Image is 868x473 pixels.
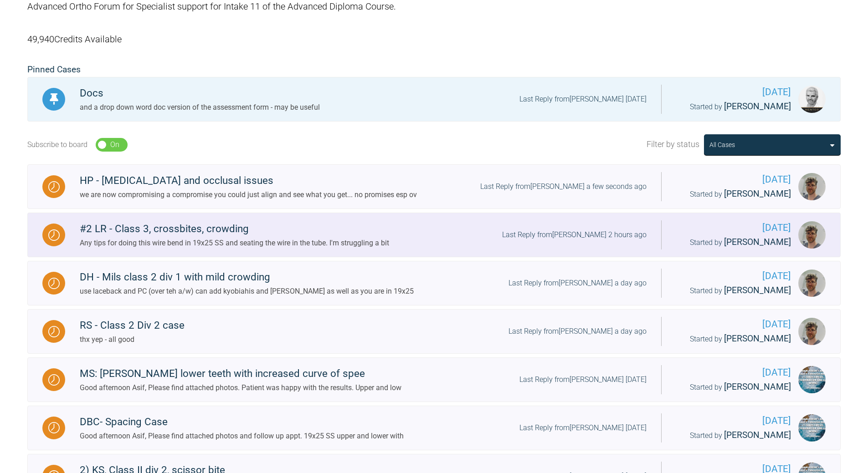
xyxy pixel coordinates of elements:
div: Subscribe to board [27,139,87,151]
div: #2 LR - Class 3, crossbites, crowding [80,221,389,237]
div: Started by [676,100,791,114]
div: MS: [PERSON_NAME] lower teeth with increased curve of spee [80,366,401,382]
a: Waiting#2 LR - Class 3, crossbites, crowdingAny tips for doing this wire bend in 19x25 SS and sea... [27,213,841,257]
div: we are now compromising a compromise you could just align and see what you get... no promises esp ov [80,189,417,201]
div: On [110,139,119,151]
img: Pinned [48,93,60,105]
div: Started by [676,428,791,442]
div: Started by [676,284,791,298]
div: Last Reply from [PERSON_NAME] a few seconds ago [480,181,647,193]
img: Thomas Friar [798,221,826,249]
img: Waseem Farooq [798,366,826,393]
div: and a drop down word doc version of the assessment form - may be useful [80,102,320,113]
div: DBC- Spacing Case [80,414,404,430]
span: [DATE] [676,317,791,332]
div: All Cases [709,140,735,150]
div: HP - [MEDICAL_DATA] and occlusal issues [80,173,417,189]
img: Thomas Friar [798,318,826,345]
span: Filter by status [647,138,699,151]
span: [PERSON_NAME] [724,333,791,344]
span: [DATE] [676,365,791,380]
div: Started by [676,332,791,346]
div: RS - Class 2 Div 2 case [80,317,185,334]
img: Ross Hobson [798,86,826,113]
a: PinnedDocsand a drop down word doc version of the assessment form - may be usefulLast Reply from[... [27,77,841,122]
img: Waseem Farooq [798,414,826,442]
img: Thomas Friar [798,173,826,200]
div: Docs [80,85,320,102]
a: WaitingRS - Class 2 Div 2 casethx yep - all goodLast Reply from[PERSON_NAME] a day ago[DATE]Start... [27,309,841,354]
div: Last Reply from [PERSON_NAME] 2 hours ago [502,229,647,241]
img: Waiting [48,326,60,337]
h2: Pinned Cases [27,63,841,77]
div: Good afternoon Asif, Please find attached photos and follow up appt. 19x25 SS upper and lower with [80,430,404,442]
span: [PERSON_NAME] [724,285,791,295]
div: 49,940 Credits Available [27,23,841,56]
span: [DATE] [676,413,791,428]
span: [PERSON_NAME] [724,188,791,199]
span: [DATE] [676,85,791,100]
span: [DATE] [676,269,791,284]
img: Waiting [48,229,60,241]
span: [DATE] [676,172,791,187]
div: Last Reply from [PERSON_NAME] a day ago [508,326,647,337]
div: Last Reply from [PERSON_NAME] a day ago [508,277,647,289]
div: Last Reply from [PERSON_NAME] [DATE] [519,374,647,386]
div: DH - Mils class 2 div 1 with mild crowding [80,269,414,285]
a: WaitingDBC- Spacing CaseGood afternoon Asif, Please find attached photos and follow up appt. 19x2... [27,406,841,450]
div: Any tips for doing this wire bend in 19x25 SS and seating the wire in the tube. I'm struggling a bit [80,237,389,249]
div: Last Reply from [PERSON_NAME] [DATE] [519,93,647,105]
span: [PERSON_NAME] [724,237,791,247]
div: use laceback and PC (over teh a/w) can add kyobiahis and [PERSON_NAME] as well as you are in 19x25 [80,285,414,297]
img: Waiting [48,278,60,289]
a: WaitingMS: [PERSON_NAME] lower teeth with increased curve of speeGood afternoon Asif, Please find... [27,357,841,402]
span: [PERSON_NAME] [724,101,791,112]
div: Last Reply from [PERSON_NAME] [DATE] [519,422,647,434]
div: Started by [676,187,791,201]
div: Started by [676,235,791,249]
div: Good afternoon Asif, Please find attached photos. Patient was happy with the results. Upper and low [80,382,401,394]
img: Waiting [48,374,60,386]
span: [PERSON_NAME] [724,430,791,440]
img: Waiting [48,422,60,433]
a: WaitingHP - [MEDICAL_DATA] and occlusal issueswe are now compromising a compromise you could just... [27,164,841,209]
div: thx yep - all good [80,334,185,346]
a: WaitingDH - Mils class 2 div 1 with mild crowdinguse laceback and PC (over teh a/w) can add kyobi... [27,261,841,305]
span: [DATE] [676,220,791,235]
img: Thomas Friar [798,270,826,297]
span: [PERSON_NAME] [724,381,791,392]
div: Started by [676,380,791,394]
img: Waiting [48,181,60,193]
